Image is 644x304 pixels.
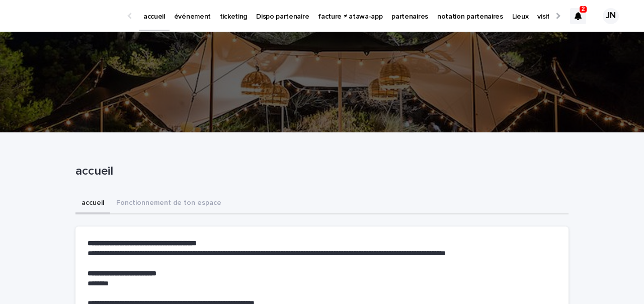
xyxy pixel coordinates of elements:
button: accueil [75,193,110,214]
p: 2 [582,6,585,13]
img: Ls34BcGeRexTGTNfXpUC [20,6,118,26]
div: JN [603,8,619,24]
p: accueil [75,164,565,179]
div: 2 [570,8,586,24]
button: Fonctionnement de ton espace [110,193,227,214]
